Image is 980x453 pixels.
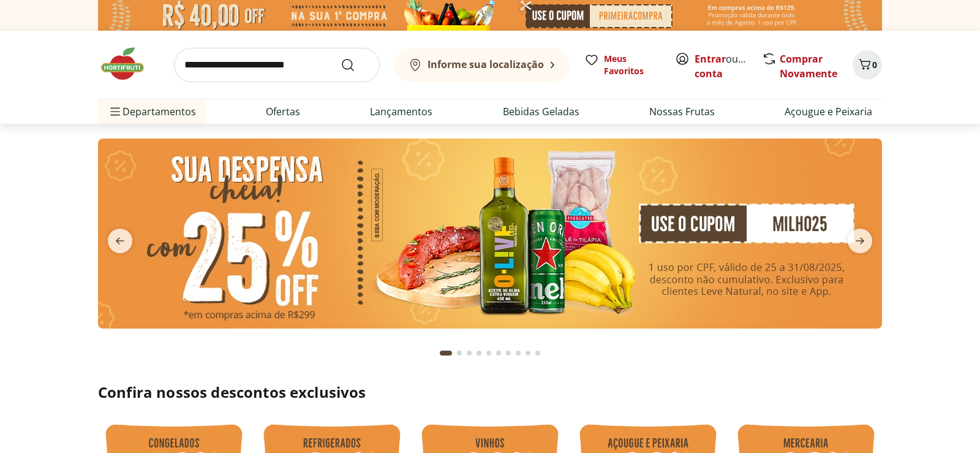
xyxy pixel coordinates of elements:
[98,383,882,402] h2: Confira nossos descontos exclusivos
[98,139,882,329] img: cupom
[454,338,464,368] button: Go to page 2 from fs-carousel
[428,58,544,71] b: Informe sua localização
[853,50,882,80] button: Carrinho
[464,338,474,368] button: Go to page 3 from fs-carousel
[503,338,513,368] button: Go to page 7 from fs-carousel
[649,104,715,119] a: Nossas Frutas
[484,338,494,368] button: Go to page 5 from fs-carousel
[695,52,762,80] a: Criar conta
[785,104,872,119] a: Açougue e Peixaria
[503,104,579,119] a: Bebidas Geladas
[584,53,660,77] a: Meus Favoritos
[98,45,159,82] img: Hortifruti
[174,48,380,82] input: search
[266,104,300,119] a: Ofertas
[604,53,660,77] span: Meus Favoritos
[523,338,533,368] button: Go to page 9 from fs-carousel
[394,48,570,82] button: Informe sua localização
[695,51,749,81] span: ou
[474,338,484,368] button: Go to page 4 from fs-carousel
[341,58,370,72] button: Submit Search
[437,338,454,368] button: Current page from fs-carousel
[780,52,837,80] a: Comprar Novamente
[533,338,543,368] button: Go to page 10 from fs-carousel
[108,97,123,126] button: Menu
[838,229,882,253] button: next
[98,229,142,253] button: previous
[872,59,877,70] span: 0
[695,52,726,66] a: Entrar
[370,104,432,119] a: Lançamentos
[108,97,196,126] span: Departamentos
[494,338,503,368] button: Go to page 6 from fs-carousel
[513,338,523,368] button: Go to page 8 from fs-carousel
